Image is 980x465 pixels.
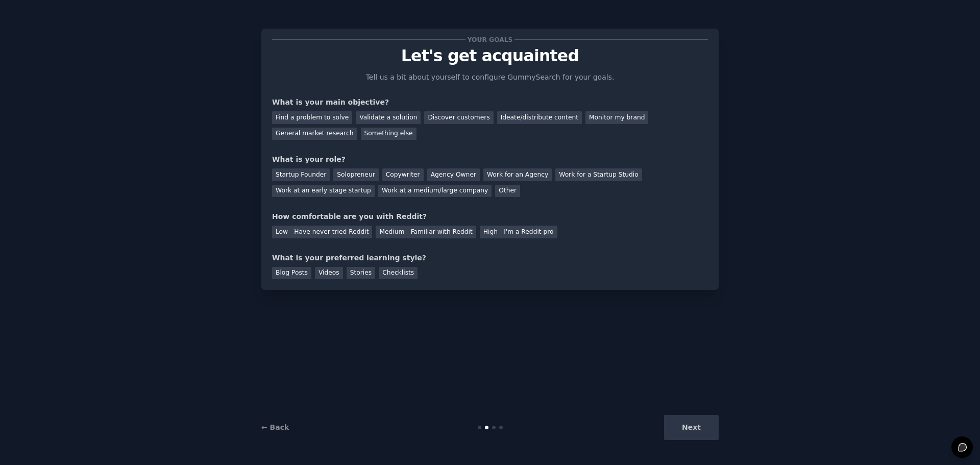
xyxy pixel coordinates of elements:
[424,111,493,124] div: Discover customers
[379,267,418,280] div: Checklists
[495,185,520,198] div: Other
[347,267,375,280] div: Stories
[272,226,372,238] div: Low - Have never tried Reddit
[272,211,708,222] div: How comfortable are you with Reddit?
[361,72,619,83] p: Tell us a bit about yourself to configure GummySearch for your goals.
[272,168,330,181] div: Startup Founder
[382,168,424,181] div: Copywriter
[272,111,352,124] div: Find a problem to solve
[272,47,708,65] p: Let's get acquainted
[272,128,357,140] div: General market research
[427,168,480,181] div: Agency Owner
[261,423,289,431] a: ← Back
[272,185,375,198] div: Work at an early stage startup
[555,168,642,181] div: Work for a Startup Studio
[376,226,476,238] div: Medium - Familiar with Reddit
[272,97,708,108] div: What is your main objective?
[497,111,582,124] div: Ideate/distribute content
[272,154,708,165] div: What is your role?
[315,267,343,280] div: Videos
[356,111,421,124] div: Validate a solution
[272,267,311,280] div: Blog Posts
[480,226,557,238] div: High - I'm a Reddit pro
[272,253,708,263] div: What is your preferred learning style?
[333,168,378,181] div: Solopreneur
[483,168,552,181] div: Work for an Agency
[585,111,648,124] div: Monitor my brand
[361,128,416,140] div: Something else
[378,185,492,198] div: Work at a medium/large company
[465,34,514,45] span: Your goals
